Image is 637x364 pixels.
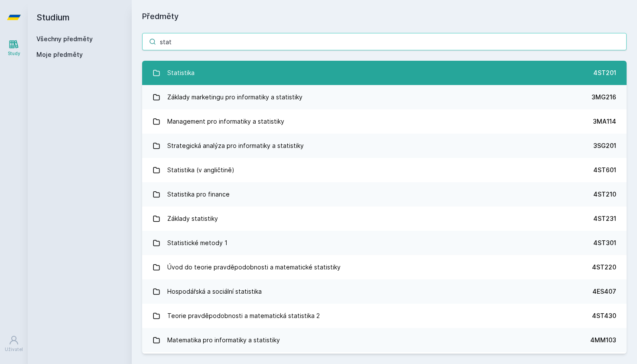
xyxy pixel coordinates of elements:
div: Statistika (v angličtině) [167,161,234,179]
div: 4ST220 [592,263,616,272]
div: Management pro informatiky a statistiky [167,113,284,130]
div: 4MM103 [590,336,616,344]
a: Teorie pravděpodobnosti a matematická statistika 2 4ST430 [142,304,627,328]
div: Matematika pro informatiky a statistiky [167,331,280,349]
div: Statistika pro finance [167,186,230,203]
div: Statistické metody 1 [167,234,227,252]
div: 3SG201 [593,141,616,150]
a: Statistika 4ST201 [142,61,627,85]
a: Statistické metody 1 4ST301 [142,231,627,255]
div: 4ST210 [593,190,616,199]
a: Základy marketingu pro informatiky a statistiky 3MG216 [142,85,627,109]
div: 4ST430 [592,312,616,320]
a: Strategická analýza pro informatiky a statistiky 3SG201 [142,134,627,158]
div: 3MA114 [593,117,616,126]
a: Všechny předměty [36,35,93,43]
div: Strategická analýza pro informatiky a statistiky [167,137,304,154]
div: 4ST201 [593,69,616,77]
a: Statistika (v angličtině) 4ST601 [142,158,627,182]
a: Statistika pro finance 4ST210 [142,182,627,207]
div: 4ES407 [592,287,616,296]
div: Úvod do teorie pravděpodobnosti a matematické statistiky [167,259,341,276]
a: Matematika pro informatiky a statistiky 4MM103 [142,328,627,352]
div: 4ST601 [593,166,616,174]
div: 4ST301 [593,239,616,247]
a: Hospodářská a sociální statistika 4ES407 [142,279,627,304]
div: Základy statistiky [167,210,218,227]
h1: Předměty [142,10,627,23]
a: Základy statistiky 4ST231 [142,207,627,231]
a: Úvod do teorie pravděpodobnosti a matematické statistiky 4ST220 [142,255,627,279]
div: 3MG216 [591,93,616,102]
div: Hospodářská a sociální statistika [167,283,262,300]
div: Study [8,50,20,57]
div: Statistika [167,64,195,82]
input: Název nebo ident předmětu… [142,33,627,50]
div: Teorie pravděpodobnosti a matematická statistika 2 [167,307,320,325]
a: Study [2,35,26,61]
span: Moje předměty [36,50,83,59]
div: Základy marketingu pro informatiky a statistiky [167,89,302,106]
a: Uživatel [2,331,26,357]
a: Management pro informatiky a statistiky 3MA114 [142,109,627,134]
div: Uživatel [5,346,23,353]
div: 4ST231 [593,214,616,223]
